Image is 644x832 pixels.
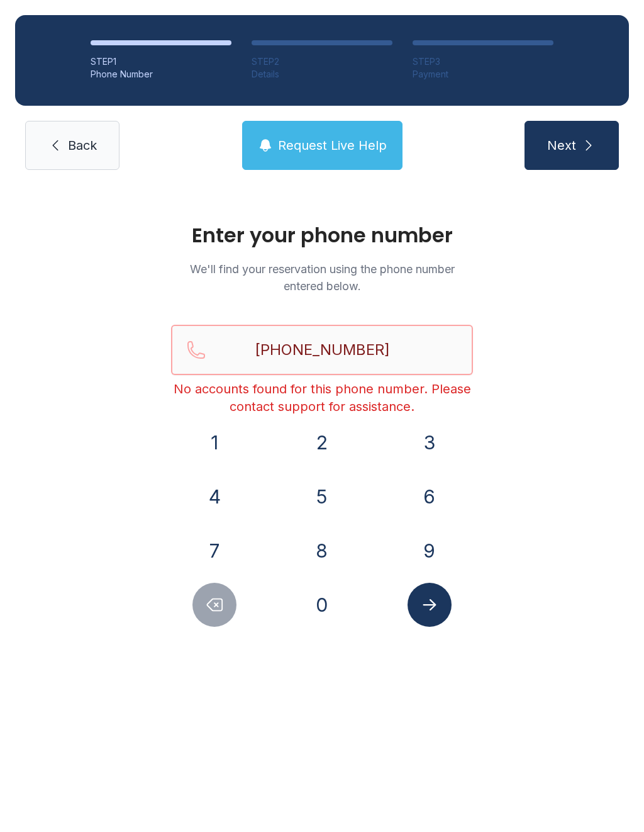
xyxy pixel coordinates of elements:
[547,137,576,154] span: Next
[413,55,553,68] div: STEP 3
[192,583,236,627] button: Delete number
[192,420,236,464] button: 1
[278,137,387,154] span: Request Live Help
[252,68,392,81] div: Details
[408,475,452,519] button: 6
[68,137,97,154] span: Back
[408,583,452,627] button: Submit lookup form
[171,380,473,415] div: No accounts found for this phone number. Please contact support for assistance.
[91,68,231,81] div: Phone Number
[91,55,231,68] div: STEP 1
[171,225,473,245] h1: Enter your phone number
[408,529,452,573] button: 9
[300,420,344,464] button: 2
[300,475,344,519] button: 5
[300,583,344,627] button: 0
[192,529,236,573] button: 7
[171,261,473,295] p: We'll find your reservation using the phone number entered below.
[171,325,473,375] input: Reservation phone number
[252,55,392,68] div: STEP 2
[300,529,344,573] button: 8
[192,475,236,519] button: 4
[408,420,452,464] button: 3
[413,68,553,81] div: Payment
